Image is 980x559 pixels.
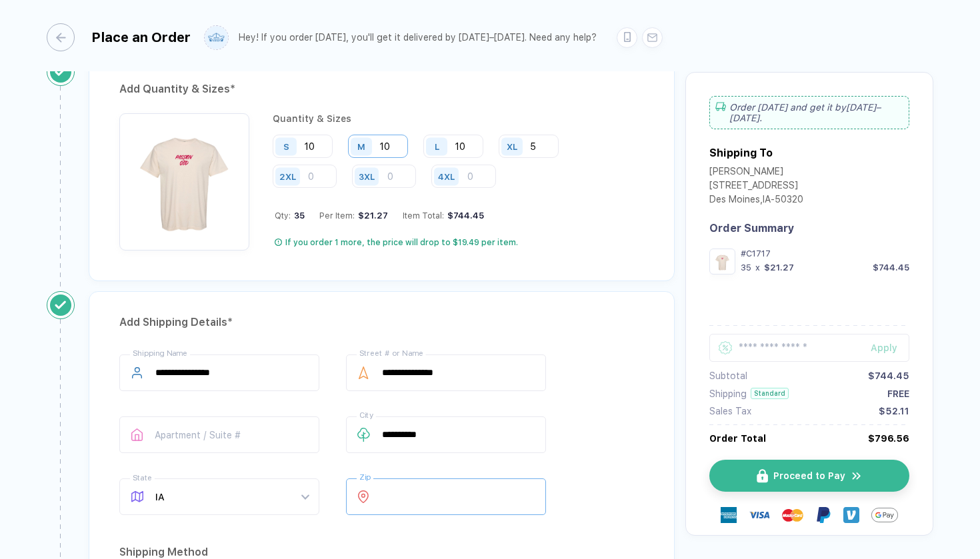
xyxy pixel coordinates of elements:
div: FREE [887,388,909,399]
div: #C1717 [741,249,909,259]
div: $744.45 [868,370,909,381]
div: L [435,141,439,151]
img: icon [757,469,768,483]
img: user profile [205,26,228,49]
div: Quantity & Sizes [273,113,644,124]
div: Item Total: [403,211,484,221]
div: M [357,141,365,151]
div: Des Moines , IA - 50320 [709,194,803,208]
div: x [754,263,761,273]
div: $744.45 [444,211,484,221]
div: Per Item: [319,211,388,221]
div: Apply [871,342,909,353]
div: Standard [751,388,789,399]
div: $744.45 [873,263,909,273]
span: 35 [291,211,305,221]
img: 087ed01a-e5cf-4df2-9220-b0447a99d373_nt_front_1758081587385.jpg [713,252,732,271]
div: [STREET_ADDRESS] [709,180,803,194]
div: XL [507,141,517,151]
img: icon [851,470,863,482]
img: GPay [871,502,898,528]
div: $21.27 [355,211,388,221]
div: If you order 1 more, the price will drop to $19.49 per item. [285,237,518,248]
span: Proceed to Pay [773,470,845,481]
div: Place an Order [91,29,191,45]
div: Add Quantity & Sizes [119,79,644,100]
img: Paypal [815,507,831,523]
div: 4XL [438,171,455,181]
span: IA [155,479,309,514]
img: 087ed01a-e5cf-4df2-9220-b0447a99d373_nt_front_1758081587385.jpg [126,120,243,237]
div: Order Summary [709,222,909,235]
img: visa [749,504,770,526]
div: Order [DATE] and get it by [DATE]–[DATE] . [709,96,909,129]
div: Sales Tax [709,406,751,416]
div: $796.56 [868,433,909,444]
div: 3XL [359,171,375,181]
div: Shipping To [709,147,773,159]
div: Add Shipping Details [119,312,644,333]
div: Order Total [709,433,766,444]
button: Apply [854,334,909,362]
div: $52.11 [879,406,909,416]
div: 35 [741,263,751,273]
div: Qty: [275,211,305,221]
img: master-card [782,504,803,526]
div: [PERSON_NAME] [709,166,803,180]
img: express [721,507,737,523]
div: $21.27 [764,263,794,273]
img: Venmo [843,507,859,523]
button: iconProceed to Payicon [709,460,909,492]
div: Hey! If you order [DATE], you'll get it delivered by [DATE]–[DATE]. Need any help? [239,32,597,43]
div: 2XL [279,171,296,181]
div: Subtotal [709,370,747,381]
div: S [283,141,289,151]
div: Shipping [709,388,747,399]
